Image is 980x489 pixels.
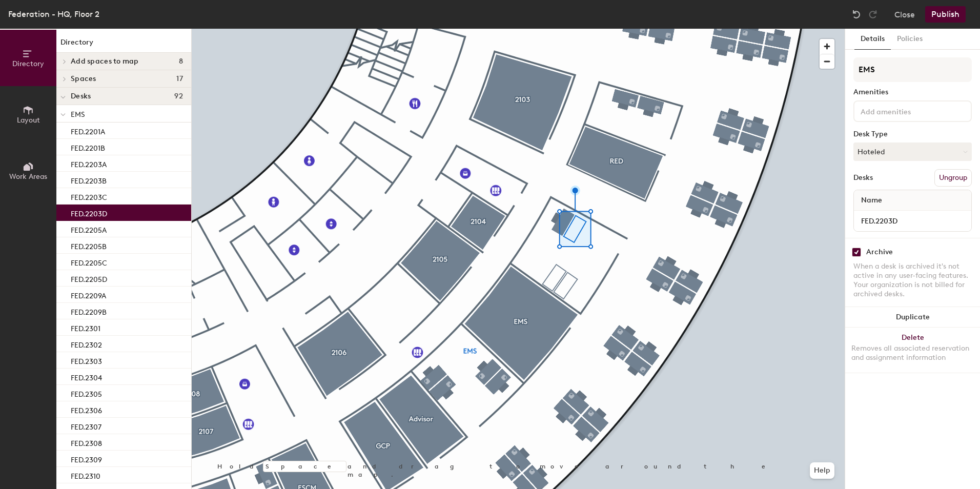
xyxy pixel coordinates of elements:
[868,9,878,19] img: Redo
[851,9,862,19] img: Undo
[56,37,191,53] h1: Directory
[845,307,980,328] button: Duplicate
[71,469,100,481] p: FED.2310
[856,214,969,228] input: Unnamed desk
[866,248,893,256] div: Archive
[853,262,972,299] div: When a desk is archived it's not active in any user-facing features. Your organization is not bil...
[894,6,915,23] button: Close
[71,57,139,66] span: Add spaces to map
[71,75,96,83] span: Spaces
[9,172,47,181] span: Work Areas
[71,256,107,268] p: FED.2205C
[71,239,107,251] p: FED.2205B
[845,328,980,373] button: DeleteRemoves all associated reservation and assignment information
[71,420,101,432] p: FED.2307
[891,29,929,50] button: Policies
[71,453,102,464] p: FED.2309
[856,191,887,210] span: Name
[71,125,105,136] p: FED.2201A
[71,190,107,202] p: FED.2203C
[853,142,972,161] button: Hoteled
[851,344,974,362] div: Removes all associated reservation and assignment information
[71,387,102,399] p: FED.2305
[853,130,972,138] div: Desk Type
[925,6,966,23] button: Publish
[71,338,102,350] p: FED.2302
[71,436,102,448] p: FED.2308
[71,354,102,366] p: FED.2303
[853,88,972,96] div: Amenities
[859,105,951,117] input: Add amenities
[810,462,834,479] button: Help
[71,157,107,169] p: FED.2203A
[17,116,40,125] span: Layout
[71,92,91,100] span: Desks
[174,92,183,100] span: 92
[71,403,102,415] p: FED.2306
[71,272,107,284] p: FED.2205D
[71,207,107,218] p: FED.2203D
[71,223,107,235] p: FED.2205A
[71,305,107,317] p: FED.2209B
[8,8,99,21] div: Federation - HQ, Floor 2
[71,321,100,333] p: FED.2301
[71,141,105,153] p: FED.2201B
[934,169,972,187] button: Ungroup
[71,371,102,382] p: FED.2304
[71,110,85,119] span: EMS
[176,75,183,83] span: 17
[854,29,891,50] button: Details
[71,174,107,186] p: FED.2203B
[853,174,873,182] div: Desks
[179,57,183,66] span: 8
[71,289,106,300] p: FED.2209A
[12,59,44,68] span: Directory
